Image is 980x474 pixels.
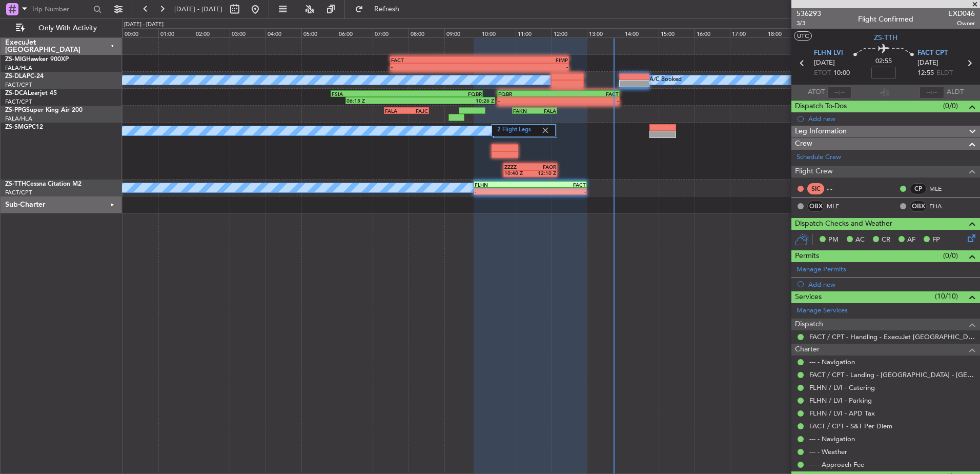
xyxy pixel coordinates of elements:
[814,58,835,68] span: [DATE]
[444,28,480,37] div: 09:00
[541,126,550,135] img: gray-close.svg
[5,181,81,187] a: ZS-TTHCessna Citation M2
[833,68,850,78] span: 10:00
[814,68,831,78] span: ETOT
[814,48,843,58] span: FLHN LVI
[807,183,824,194] div: SIC
[587,28,623,37] div: 13:00
[809,434,855,443] a: --- - Navigation
[31,2,90,17] input: Trip Number
[194,28,230,37] div: 02:00
[882,235,890,245] span: CR
[158,28,194,37] div: 01:00
[875,56,892,67] span: 02:55
[480,64,568,70] div: -
[929,202,952,211] a: EHA
[827,184,850,193] div: - -
[266,28,301,37] div: 04:00
[795,166,833,177] span: Flight Crew
[391,57,480,63] div: FACT
[917,48,948,58] span: FACT CPT
[365,6,409,13] span: Refresh
[809,447,847,456] a: --- - Weather
[910,183,927,194] div: CP
[5,73,27,80] span: ZS-DLA
[929,184,952,193] a: MLE
[5,81,32,89] a: FACT/CPT
[943,101,958,111] span: (0/0)
[504,164,530,170] div: ZZZZ
[516,28,552,37] div: 11:00
[917,68,934,78] span: 12:55
[530,182,586,188] div: FACT
[794,31,812,41] button: UTC
[795,250,819,262] span: Permits
[5,90,57,96] a: ZS-DCALearjet 45
[855,235,865,245] span: AC
[480,57,568,63] div: FIMP
[809,383,875,392] a: FLHN / LVI - Catering
[730,28,766,37] div: 17:00
[797,152,841,163] a: Schedule Crew
[809,460,864,469] a: --- - Approach Fee
[406,108,428,114] div: FAJC
[174,5,222,14] span: [DATE] - [DATE]
[5,56,69,63] a: ZS-MIGHawker 900XP
[695,28,730,37] div: 16:00
[5,73,44,80] a: ZS-DLAPC-24
[530,170,556,176] div: 12:10 Z
[659,28,695,37] div: 15:00
[513,108,535,114] div: FAKN
[795,138,812,150] span: Crew
[947,87,964,97] span: ALDT
[5,181,26,187] span: ZS-TTH
[766,28,802,37] div: 18:00
[5,98,32,106] a: FACT/CPT
[795,291,822,303] span: Services
[948,8,975,19] span: EXD046
[5,115,32,123] a: FALA/HLA
[301,28,337,37] div: 05:00
[559,97,619,104] div: -
[936,68,953,78] span: ELDT
[809,396,872,405] a: FLHN / LVI - Parking
[910,201,927,212] div: OBX
[808,114,975,123] div: Add new
[346,97,420,104] div: 06:15 Z
[27,25,108,32] span: Only With Activity
[935,291,958,302] span: (10/10)
[475,182,530,188] div: FLHN
[795,218,892,230] span: Dispatch Checks and Weather
[420,97,494,104] div: 10:26 Z
[907,235,915,245] span: AF
[409,28,444,37] div: 08:00
[559,91,619,97] div: FACT
[5,107,26,113] span: ZS-PPG
[797,8,821,19] span: 536293
[497,126,541,135] label: 2 Flight Legs
[874,32,897,43] span: ZS-TTH
[943,250,958,261] span: (0/0)
[827,202,850,211] a: MLE
[475,188,530,194] div: -
[11,20,111,36] button: Only With Activity
[5,189,32,196] a: FACT/CPT
[828,235,839,245] span: PM
[124,21,164,29] div: [DATE] - [DATE]
[809,358,855,366] a: --- - Navigation
[480,28,516,37] div: 10:00
[535,108,556,114] div: FALA
[5,124,43,130] a: ZS-SMGPC12
[498,97,558,104] div: -
[797,19,821,28] span: 3/3
[504,170,530,176] div: 10:40 Z
[807,201,824,212] div: OBX
[5,56,26,63] span: ZS-MIG
[350,1,412,17] button: Refresh
[122,28,158,37] div: 00:00
[337,28,373,37] div: 06:00
[552,28,587,37] div: 12:00
[795,319,823,330] span: Dispatch
[649,72,682,88] div: A/C Booked
[797,306,848,316] a: Manage Services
